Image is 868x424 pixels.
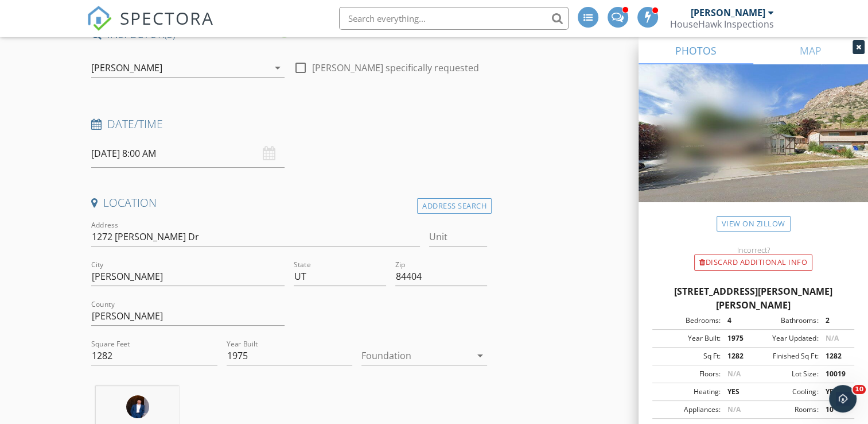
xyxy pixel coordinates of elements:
[818,387,851,397] div: YES
[87,16,214,40] a: SPECTORA
[753,369,818,379] div: Lot Size:
[473,349,487,363] i: arrow_drop_down
[656,333,721,344] div: Year Built:
[721,333,753,344] div: 1975
[639,64,868,230] img: streetview
[656,369,721,379] div: Floors:
[91,140,285,168] input: Select date
[721,315,753,326] div: 4
[339,7,569,30] input: Search everything...
[753,404,818,415] div: Rooms:
[721,387,753,397] div: YES
[656,404,721,415] div: Appliances:
[652,284,854,312] div: [STREET_ADDRESS][PERSON_NAME][PERSON_NAME]
[818,315,851,326] div: 2
[120,6,214,30] span: SPECTORA
[717,216,791,232] a: View on Zillow
[753,387,818,397] div: Cooling:
[91,195,487,210] h4: Location
[87,6,112,31] img: The Best Home Inspection Software - Spectora
[753,351,818,361] div: Finished Sq Ft:
[639,37,753,64] a: PHOTOS
[691,7,765,18] div: [PERSON_NAME]
[753,315,818,326] div: Bathrooms:
[727,369,741,379] span: N/A
[126,395,149,418] img: 543a1609.jpg
[91,117,487,132] h4: Date/Time
[656,351,721,361] div: Sq Ft:
[853,385,866,394] span: 10
[656,315,721,326] div: Bedrooms:
[91,63,162,73] div: [PERSON_NAME]
[753,37,868,64] a: MAP
[825,333,838,343] span: N/A
[753,333,818,344] div: Year Updated:
[417,198,492,214] div: Address Search
[694,255,812,271] div: Discard Additional info
[639,245,868,255] div: Incorrect?
[818,404,851,415] div: 10
[670,18,774,30] div: HouseHawk Inspections
[818,351,851,361] div: 1282
[721,351,753,361] div: 1282
[271,61,285,75] i: arrow_drop_down
[818,369,851,379] div: 10019
[312,62,479,74] label: [PERSON_NAME] specifically requested
[656,387,721,397] div: Heating:
[829,385,857,413] iframe: Intercom live chat
[727,404,741,414] span: N/A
